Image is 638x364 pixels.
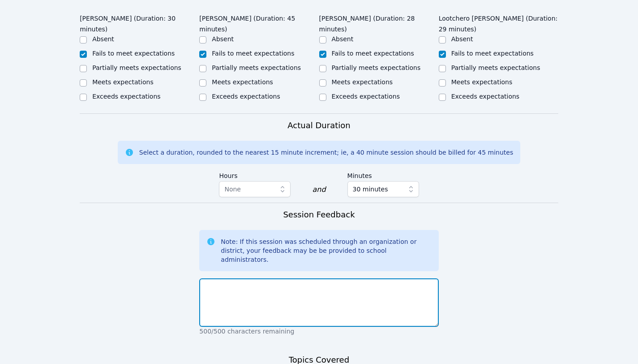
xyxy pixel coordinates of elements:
label: Absent [92,35,114,43]
label: Meets expectations [451,78,513,86]
label: Minutes [347,168,419,181]
div: Select a duration, rounded to the nearest 15 minute increment; ie, a 40 minute session should be ... [139,148,513,157]
label: Fails to meet expectations [451,50,534,57]
h3: Actual Duration [287,119,350,132]
legend: Lootchero [PERSON_NAME] (Duration: 29 minutes) [439,10,558,35]
label: Exceeds expectations [451,93,519,100]
label: Partially meets expectations [92,64,181,71]
label: Meets expectations [92,78,154,86]
p: 500/500 characters remaining [199,327,438,336]
label: Partially meets expectations [212,64,301,71]
label: Fails to meet expectations [212,50,294,57]
label: Meets expectations [212,78,273,86]
button: None [219,181,291,197]
label: Exceeds expectations [332,93,400,100]
span: 30 minutes [353,184,388,195]
h3: Session Feedback [283,208,355,221]
div: and [312,184,325,195]
label: Fails to meet expectations [92,50,175,57]
legend: [PERSON_NAME] (Duration: 28 minutes) [319,10,439,35]
label: Partially meets expectations [451,64,540,71]
label: Absent [332,35,354,43]
label: Fails to meet expectations [332,50,414,57]
span: None [224,186,241,193]
legend: [PERSON_NAME] (Duration: 30 minutes) [80,10,199,35]
label: Exceeds expectations [92,93,160,100]
label: Partially meets expectations [332,64,421,71]
label: Meets expectations [332,78,393,86]
label: Absent [212,35,234,43]
label: Absent [451,35,473,43]
legend: [PERSON_NAME] (Duration: 45 minutes) [199,10,319,35]
button: 30 minutes [347,181,419,197]
label: Exceeds expectations [212,93,280,100]
div: Note: If this session was scheduled through an organization or district, your feedback may be be ... [221,237,431,264]
label: Hours [219,168,291,181]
